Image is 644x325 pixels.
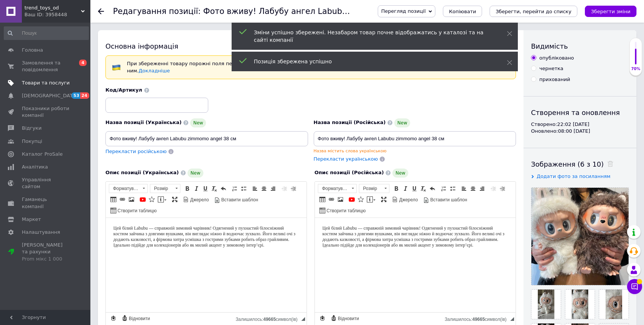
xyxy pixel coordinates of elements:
[105,120,182,125] span: Назва позиції (Українська)
[72,92,80,99] span: 53
[398,197,418,203] span: Джерело
[301,317,305,321] span: Потягніть для зміни розмірів
[190,118,206,127] span: New
[460,184,468,193] a: По лівому краю
[192,184,200,193] a: Курсив (⌘+I)
[314,148,516,154] div: Назва містить слова українською
[210,184,218,193] a: Видалити форматування
[401,184,409,193] a: Курсив (⌘+I)
[314,120,386,125] span: Назва позиції (Російська)
[148,195,156,204] a: Вставити іконку
[359,184,389,193] a: Розмір
[539,65,563,72] div: чернетка
[260,184,268,193] a: По центру
[109,184,140,193] span: Форматування
[79,60,87,66] span: 4
[269,184,277,193] a: По правому краю
[445,315,510,322] div: Кiлькiсть символiв
[449,184,457,193] a: Вставити/видалити маркований список
[22,256,70,262] div: Prom мікс 1 000
[318,184,349,193] span: Форматування
[263,317,276,322] span: 49665
[469,184,477,193] a: По центру
[630,66,642,72] div: 70%
[22,92,78,99] span: [DEMOGRAPHIC_DATA]
[139,68,170,74] a: Докладніше
[22,176,70,190] span: Управління сайтом
[537,173,610,179] span: Додати фото за посиланням
[318,206,367,215] a: Створити таблицю
[127,61,487,74] span: При збереженні товару порожні поля перекладуться автоматично. Щоб вручну відправити поле на перек...
[440,184,448,193] a: Вставити/видалити нумерований список
[337,316,359,322] span: Відновити
[201,184,209,193] a: Підкреслений (⌘+U)
[22,164,48,170] span: Аналітика
[116,208,157,214] span: Створити таблицю
[478,184,486,193] a: По правому краю
[539,55,574,61] div: опубліковано
[366,195,377,204] a: Вставити повідомлення
[280,184,288,193] a: Зменшити відступ
[220,197,258,203] span: Вставити шаблон
[22,60,70,73] span: Замовлення та повідомлення
[189,197,209,203] span: Джерело
[230,184,239,193] a: Вставити/видалити нумерований список
[105,131,308,146] input: Наприклад, H&M жіноча сукня зелена 38 розмір вечірня максі з блискітками
[410,184,418,193] a: Підкреслений (⌘+U)
[325,208,366,214] span: Створити таблицю
[24,5,81,11] span: trend_toys_od
[150,184,180,193] a: Розмір
[22,138,42,145] span: Покупці
[490,6,577,17] button: Зберегти, перейти до списку
[591,9,630,14] i: Зберегти зміни
[183,184,191,193] a: Жирний (⌘+B)
[113,7,439,16] h1: Редагування позиції: Фото вживу! Лабубу ангел Labubu zimmomo angel 38 см
[449,9,476,14] span: Копіювати
[22,47,43,54] span: Головна
[629,38,642,76] div: 70% Якість заповнення
[531,41,629,51] div: Видимість
[392,169,408,178] span: New
[472,317,485,322] span: 49665
[106,218,307,312] iframe: Редактор, A19B69B6-297E-4E91-B333-E5305C0BC850
[585,6,636,17] button: Зберегти зміни
[429,197,467,203] span: Вставити шаблон
[318,314,327,322] a: Зробити резервну копію зараз
[182,195,210,204] a: Джерело
[127,195,136,204] a: Зображення
[139,195,147,204] a: Додати відео з YouTube
[22,196,70,210] span: Гаманець компанії
[105,41,516,51] div: Основна інформація
[318,184,357,193] a: Форматування
[22,216,41,223] span: Маркет
[22,229,60,236] span: Налаштування
[254,29,488,44] div: Зміни успішно збережені. Незабаром товар почне відображатись у каталозі та на сайті компанії
[105,87,142,93] span: Код/Артикул
[24,11,90,18] div: Ваш ID: 3958448
[348,195,356,204] a: Додати відео з YouTube
[315,218,516,312] iframe: Редактор, 4526FC8D-D98C-4F5B-8692-74E9DFF3028D
[539,76,570,83] div: прихований
[531,121,629,128] div: Створено: 22:02 [DATE]
[443,6,482,17] button: Копіювати
[314,156,378,162] span: Перекласти українською
[22,105,70,119] span: Показники роботи компанії
[392,184,400,193] a: Жирний (⌘+B)
[289,184,298,193] a: Збільшити відступ
[171,195,179,204] a: Максимізувати
[22,242,70,262] span: [PERSON_NAME] та рахунки
[213,195,259,204] a: Вставити шаблон
[236,315,301,322] div: Кiлькiсть символiв
[380,195,388,204] a: Максимізувати
[254,58,488,65] div: Позиція збережена успішно
[109,195,118,204] a: Таблиця
[98,8,104,14] div: Повернутися назад
[419,184,427,193] a: Видалити форматування
[428,184,436,193] a: Повернути (⌘+Z)
[219,184,227,193] a: Повернути (⌘+Z)
[531,159,629,169] div: Зображення (6 з 10)
[22,80,70,86] span: Товари та послуги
